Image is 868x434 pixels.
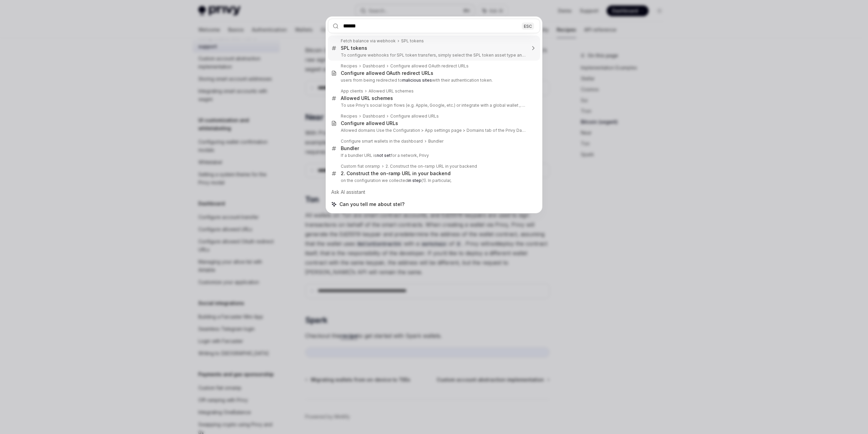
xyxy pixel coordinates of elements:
[341,153,526,158] p: If a bundler URL is for a network, Privy
[341,45,367,51] div: SPL tokens
[328,186,540,198] div: Ask AI assistant
[339,201,405,208] span: Can you tell me about stel?
[341,88,363,94] div: App clients
[390,63,469,69] div: Configure allowed OAuth redirect URLs
[402,78,432,83] b: malicious sites
[341,145,359,151] div: Bundler
[341,113,357,119] div: Recipes
[377,153,391,158] b: not set
[363,63,385,69] div: Dashboard
[341,53,526,58] p: To configure webhooks for SPL token transfers, simply select the SPL token asset type and provide: t
[390,113,439,119] div: Configure allowed URLs
[401,38,424,44] div: SPL tokens
[522,22,534,29] div: ESC
[363,113,385,119] div: Dashboard
[341,95,393,101] div: Allowed URL schemes
[341,38,396,44] div: Fetch balance via webhook
[408,178,421,183] b: in step
[369,88,414,94] div: Allowed URL schemes
[341,139,423,144] div: Configure smart wallets in the dashboard
[386,164,477,169] div: 2. Construct the on-ramp URL in your backend
[341,120,398,126] div: Configure allowed URLs
[341,78,526,83] p: users from being redirected to with their authentication token.
[428,139,443,144] div: Bundler
[341,63,357,69] div: Recipes
[341,128,526,133] p: Allowed domains Use the Configuration > App settings page > Domains tab of the Privy Dashboard to ma
[341,103,526,108] p: To use Privy's social login flows (e.g. Apple, Google, etc.) or integrate with a global wallet , you
[341,170,451,177] div: 2. Construct the on-ramp URL in your backend
[341,178,526,183] p: on the configuration we collected (1). In particular,
[341,70,433,76] div: Configure allowed OAuth redirect URLs
[341,164,380,169] div: Custom fiat onramp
